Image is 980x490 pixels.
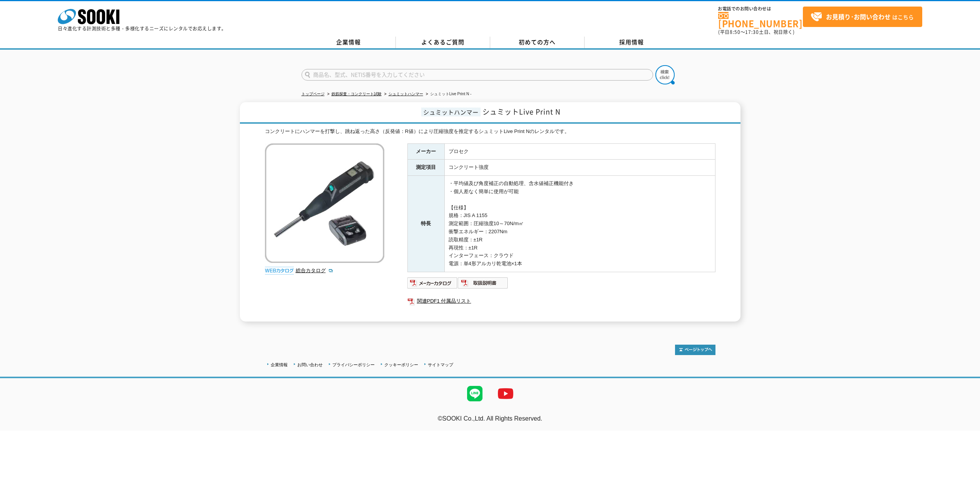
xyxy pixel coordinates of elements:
[444,160,715,176] td: コンクリート強度
[58,26,226,31] p: 日々進化する計測技術と多種・多様化するニーズにレンタルでお応えします。
[490,378,521,409] img: YouTube
[332,362,375,367] a: プライバシーポリシー
[811,11,914,23] span: はこちら
[297,362,323,367] a: お問い合わせ
[296,268,333,273] a: 総合カタログ
[803,7,922,27] a: お見積り･お問い合わせはこちら
[490,37,585,48] a: 初めての方へ
[265,143,384,263] img: シュミットLive Print N -
[458,282,508,288] a: 取扱説明書
[302,92,325,96] a: トップページ
[265,267,294,274] img: webカタログ
[424,90,472,98] li: シュミットLive Print N -
[826,12,891,21] strong: お見積り･お問い合わせ
[265,128,715,136] div: コンクリートにハンマーを打撃し、跳ね返った高さ（反発値：R値）により圧縮強度を推定するシュミットLive Print Nのレンタルです。
[459,378,490,409] img: LINE
[407,160,444,176] th: 測定項目
[444,176,715,272] td: ・平均値及び角度補正の自動処理、含水値補正機能付き ・個人差なく簡単に使用が可能 【仕様】 規格：JIS A 1155 測定範囲：圧縮強度10～70N/m㎡ 衝撃エネルギー：2207Nm 読取精...
[428,362,453,367] a: サイトマップ
[655,65,675,84] img: btn_search.png
[519,38,556,46] span: 初めての方へ
[745,29,759,35] span: 17:30
[458,277,508,289] img: 取扱説明書
[718,7,803,11] span: お電話でのお問い合わせは
[407,176,444,272] th: 特長
[444,143,715,160] td: プロセク
[421,108,481,116] span: シュミットハンマー
[950,423,980,430] a: テストMail
[332,92,382,96] a: 鉄筋探査・コンクリート試験
[302,69,653,81] input: 商品名、型式、NETIS番号を入力してください
[718,12,803,28] a: [PHONE_NUMBER]
[407,282,458,288] a: メーカーカタログ
[718,29,794,35] span: (平日 ～ 土日、祝日除く)
[389,92,423,96] a: シュミットハンマー
[407,296,715,306] a: 関連PDF1 付属品リスト
[675,345,715,355] img: トップページへ
[384,362,418,367] a: クッキーポリシー
[396,37,490,48] a: よくあるご質問
[302,37,396,48] a: 企業情報
[730,29,740,35] span: 8:50
[482,106,561,117] span: シュミットLive Print N
[271,362,288,367] a: 企業情報
[407,277,458,289] img: メーカーカタログ
[585,37,679,48] a: 採用情報
[407,143,444,160] th: メーカー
